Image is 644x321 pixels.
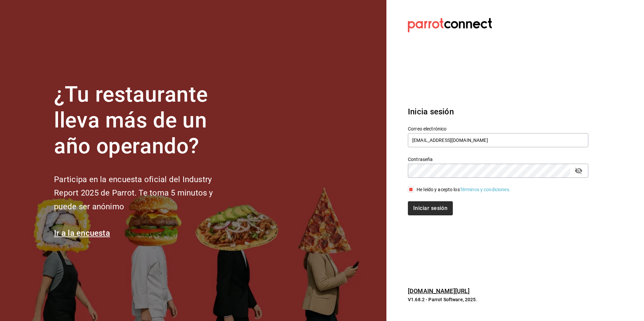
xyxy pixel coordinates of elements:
p: V1.68.2 - Parrot Software, 2025. [408,296,588,303]
button: passwordField [573,165,584,176]
h1: ¿Tu restaurante lleva más de un año operando? [54,82,235,159]
a: [DOMAIN_NAME][URL] [408,287,470,295]
button: Iniciar sesión [408,201,453,215]
h2: Participa en la encuesta oficial del Industry Report 2025 de Parrot. Te toma 5 minutos y puede se... [54,173,235,214]
div: He leído y acepto los [417,186,511,193]
a: Ir a la encuesta [54,228,110,238]
input: Ingresa tu correo electrónico [408,133,588,147]
label: Correo electrónico [408,126,588,131]
h3: Inicia sesión [408,106,588,118]
a: Términos y condiciones. [460,187,511,192]
label: Contraseña [408,157,588,162]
